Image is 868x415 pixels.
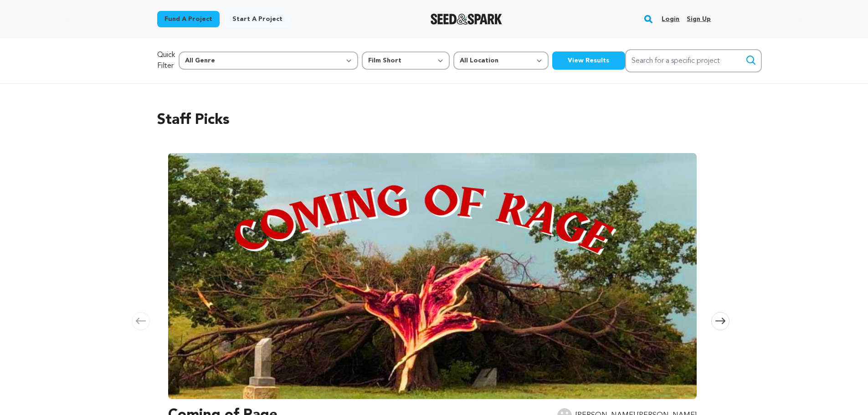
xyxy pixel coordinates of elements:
[431,14,502,25] img: Seed&Spark Logo Dark Mode
[625,49,762,72] input: Search for a specific project
[157,109,711,131] h2: Staff Picks
[225,11,290,27] a: Start a project
[157,11,220,27] a: Fund a project
[168,153,697,399] img: Coming of Rage image
[687,12,711,26] a: Sign up
[431,14,502,25] a: Seed&Spark Homepage
[157,50,175,72] p: Quick Filter
[662,12,679,26] a: Login
[552,51,625,70] button: View Results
